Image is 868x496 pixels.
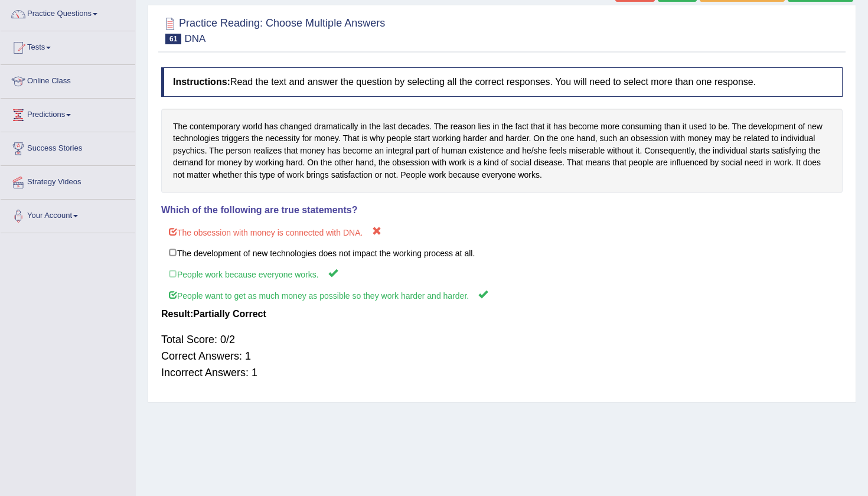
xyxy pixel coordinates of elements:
label: People want to get as much money as possible so they work harder and harder. [161,284,843,306]
a: Success Stories [1,132,135,162]
div: The contemporary world has changed dramatically in the last decades. The reason lies in the fact ... [161,109,843,193]
span: 61 [165,34,181,44]
h4: Which of the following are true statements? [161,205,843,216]
a: Your Account [1,200,135,229]
a: Strategy Videos [1,166,135,195]
a: Predictions [1,99,135,128]
h4: Result: [161,309,843,319]
a: Online Class [1,65,135,94]
h4: Read the text and answer the question by selecting all the correct responses. You will need to se... [161,67,843,97]
b: Instructions: [173,77,230,87]
label: The development of new technologies does not impact the working process at all. [161,242,843,263]
label: People work because everyone works. [161,263,843,285]
h2: Practice Reading: Choose Multiple Answers [161,15,385,44]
small: DNA [184,33,205,44]
a: Tests [1,31,135,61]
div: Total Score: 0/2 Correct Answers: 1 Incorrect Answers: 1 [161,325,843,387]
label: The obsession with money is connected with DNA. [161,221,843,243]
